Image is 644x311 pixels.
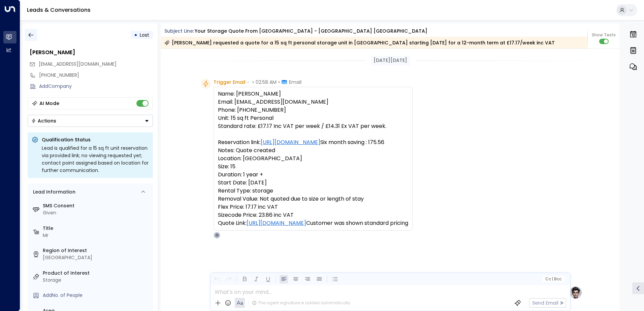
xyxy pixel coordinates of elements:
div: Given [43,209,150,216]
div: [GEOGRAPHIC_DATA] [43,254,150,261]
label: Region of Interest [43,247,150,254]
div: AddCompany [39,83,153,90]
span: | [552,277,553,281]
button: Undo [213,275,221,283]
div: Lead Information [31,188,75,196]
button: Cc|Bcc [542,276,564,282]
span: 02:58 AM [256,79,277,85]
img: profile-logo.png [569,286,582,299]
div: O [214,232,220,239]
label: SMS Consent [43,202,150,209]
span: Lost [140,32,149,38]
span: Show Texts [592,32,616,38]
span: [EMAIL_ADDRESS][DOMAIN_NAME] [39,61,117,67]
button: Actions [28,115,153,127]
div: Your storage quote from [GEOGRAPHIC_DATA] - [GEOGRAPHIC_DATA] [GEOGRAPHIC_DATA] [195,28,427,35]
div: [DATE][DATE] [371,56,410,65]
p: Qualification Status [42,136,149,143]
pre: Name: [PERSON_NAME] Email: [EMAIL_ADDRESS][DOMAIN_NAME] Phone: [PHONE_NUMBER] Unit: 15 sq ft Pers... [218,90,408,227]
button: Redo [224,275,233,283]
label: Product of Interest [43,270,150,277]
div: • [134,29,137,41]
div: The agent signature is added automatically [252,300,350,306]
span: Cc Bcc [545,277,561,281]
a: [URL][DOMAIN_NAME] [261,138,320,146]
div: AI Mode [39,100,59,107]
a: [URL][DOMAIN_NAME] [247,219,306,227]
div: Mr [43,232,150,239]
div: Button group with a nested menu [28,115,153,127]
div: [PHONE_NUMBER] [39,72,153,79]
div: [PERSON_NAME] requested a quote for a 15 sq ft personal storage unit in [GEOGRAPHIC_DATA] startin... [164,39,555,46]
span: • [247,79,249,85]
div: AddNo. of People [43,292,150,299]
div: Lead is qualified for a 15 sq ft unit reservation via provided link; no viewing requested yet; co... [42,144,149,174]
div: [PERSON_NAME] [30,48,153,57]
label: Title [43,225,150,232]
span: Subject Line: [164,28,194,34]
span: • [252,79,254,85]
span: • [278,79,280,85]
span: Email [289,79,301,85]
span: treets773@gmail.com [39,61,117,68]
span: Trigger Email [214,79,246,85]
a: Leads & Conversations [27,6,91,14]
div: Storage [43,277,150,284]
div: Actions [31,118,56,124]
